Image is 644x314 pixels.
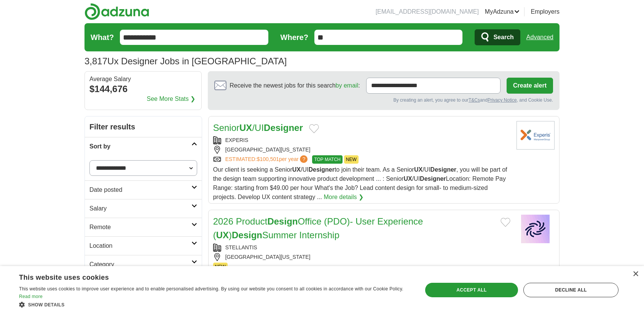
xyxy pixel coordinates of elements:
[324,193,363,202] a: More details ❯
[216,230,229,240] strong: UX
[147,94,196,104] a: See More Stats ❯
[308,166,334,173] strong: Designer
[85,255,202,274] a: Category
[213,263,228,271] span: NEW
[84,54,107,68] span: 3,817
[213,216,423,240] a: 2026 ProductDesignOffice (PDO)- User Experience (UX)DesignSummer Internship
[344,155,359,164] span: NEW
[488,97,517,103] a: Privacy Notice
[531,7,560,16] a: Employers
[85,116,202,137] h2: Filter results
[89,76,197,82] div: Average Salary
[526,30,553,45] a: Advanced
[225,244,257,250] a: STELLANTIS
[507,78,553,94] button: Create alert
[89,142,191,151] h2: Sort by
[516,215,555,243] img: Stellantis NV logo
[28,302,65,308] span: Show details
[85,199,202,218] a: Salary
[19,301,410,308] div: Show details
[89,204,191,213] h2: Salary
[425,283,518,297] div: Accept all
[89,260,191,269] h2: Category
[84,56,287,66] h1: Ux Designer Jobs in [GEOGRAPHIC_DATA]
[493,30,513,45] span: Search
[230,81,360,90] span: Receive the newest jobs for this search :
[85,218,202,236] a: Remote
[420,175,446,182] strong: Designer
[469,97,480,103] a: T&Cs
[89,185,191,194] h2: Date posted
[232,230,262,240] strong: Design
[414,166,422,173] strong: UX
[292,166,301,173] strong: UX
[85,236,202,255] a: Location
[281,32,308,43] label: Where?
[91,32,114,43] label: What?
[516,121,555,150] img: Experis logo
[213,123,303,133] a: SeniorUX/UIDesigner
[485,7,520,16] a: MyAdzuna
[501,218,510,227] button: Add to favorite jobs
[475,29,520,45] button: Search
[225,137,249,143] a: EXPERIS
[267,216,298,226] strong: Design
[19,286,403,292] span: This website uses cookies to improve user experience and to enable personalised advertising. By u...
[312,155,342,164] span: TOP MATCH
[376,7,479,16] li: [EMAIL_ADDRESS][DOMAIN_NAME]
[213,253,510,261] div: [GEOGRAPHIC_DATA][US_STATE]
[264,123,303,133] strong: Designer
[213,166,507,200] span: Our client is seeking a Senior /UI to join their team. As a Senior /UI , you will be part of the ...
[239,123,252,133] strong: UX
[633,271,638,277] div: Close
[300,155,308,163] span: ?
[19,294,43,299] a: Read more, opens a new window
[85,137,202,156] a: Sort by
[309,124,319,133] button: Add to favorite jobs
[19,271,391,282] div: This website uses cookies
[214,97,553,104] div: By creating an alert, you agree to our and , and Cookie Use.
[89,82,197,96] div: $144,676
[430,166,456,173] strong: Designer
[403,175,412,182] strong: UX
[257,156,279,162] span: $100,501
[84,3,149,20] img: Adzuna logo
[89,241,191,250] h2: Location
[89,223,191,232] h2: Remote
[523,283,618,297] div: Decline all
[85,180,202,199] a: Date posted
[225,155,309,164] a: ESTIMATED:$100,501per year?
[213,146,510,154] div: [GEOGRAPHIC_DATA][US_STATE]
[336,82,359,89] a: by email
